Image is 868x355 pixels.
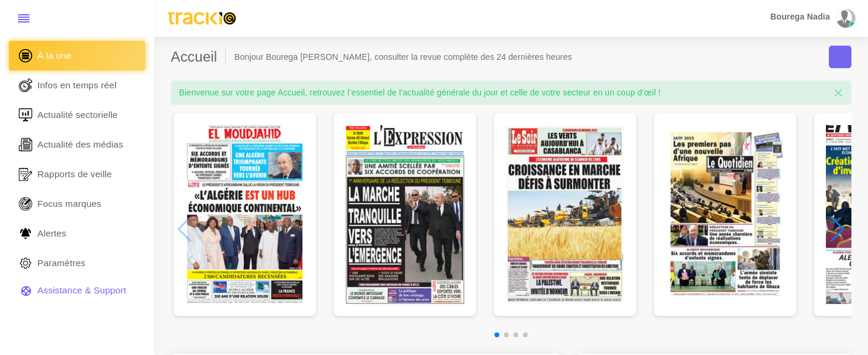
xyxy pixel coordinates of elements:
[334,113,476,316] div: 2 / 7
[37,284,126,297] span: Assistance & Support
[9,159,145,189] a: Rapports de veille
[17,195,34,213] img: focus-marques.svg
[9,41,145,71] a: À la une
[37,227,66,240] span: Alertes
[9,71,145,100] a: Infos en temps réel
[523,332,528,337] span: Go to slide 4
[834,84,843,102] span: ×
[37,79,117,92] span: Infos en temps réel
[37,168,112,181] span: Rapports de veille
[17,76,34,94] img: revue-live.svg
[17,254,34,272] img: parametre.svg
[9,189,145,219] a: Focus marques
[494,332,499,337] span: Go to slide 1
[764,9,860,28] a: Bourega Nadia avatar
[837,9,852,28] img: avatar
[17,136,34,153] img: revue-editorielle.svg
[17,225,34,242] img: Alerte.svg
[654,113,796,316] div: 4 / 7
[9,130,145,159] a: Actualité des médias
[504,332,509,337] span: Go to slide 2
[37,197,101,210] span: Focus marques
[17,47,34,65] img: home.svg
[174,113,316,316] div: 1 / 7
[513,332,518,337] span: Go to slide 3
[171,49,226,66] h2: Accueil
[234,51,572,63] li: Bonjour Bourega [PERSON_NAME], consulter la revue complète des 24 dernières heures
[770,12,830,21] span: Bourega Nadia
[171,81,851,104] div: Bienvenue sur votre page Accueil, retrouvez l’essentiel de l’actualité générale du jour et celle ...
[9,100,145,130] a: Actualité sectorielle
[825,81,851,105] button: Close
[37,138,123,151] span: Actualité des médias
[162,7,241,30] img: trackio.svg
[37,49,72,62] span: À la une
[9,248,145,278] a: Paramètres
[494,113,636,316] div: 3 / 7
[17,106,34,124] img: revue-sectorielle.svg
[829,216,845,242] div: Next slide
[9,219,145,248] a: Alertes
[37,108,118,121] span: Actualité sectorielle
[37,257,85,270] span: Paramètres
[17,165,34,183] img: rapport_1.svg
